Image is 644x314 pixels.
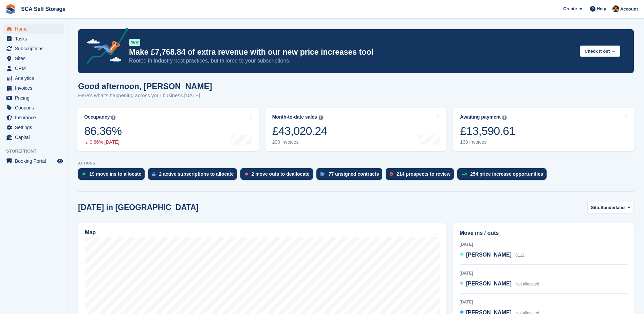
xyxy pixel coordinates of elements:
[84,139,122,145] div: 0.66% [DATE]
[3,133,64,142] a: menu
[159,171,234,177] div: 2 active subscriptions to allocate
[453,108,634,151] a: Awaiting payment £13,590.61 130 invoices
[460,270,627,276] div: [DATE]
[15,44,56,53] span: Subscriptions
[89,171,141,177] div: 19 move ins to allocate
[15,93,56,103] span: Pricing
[3,156,64,166] a: menu
[15,73,56,83] span: Analytics
[620,6,638,13] span: Account
[15,83,56,93] span: Invoices
[272,139,327,145] div: 290 invoices
[251,171,309,177] div: 2 move outs to deallocate
[265,108,447,151] a: Month-to-date sales £43,020.24 290 invoices
[502,116,507,120] img: icon-info-grey-7440780725fd019a000dd9b08b2336e03edf1995a4989e88bcd33f0948082b44.svg
[78,82,212,91] h1: Good afternoon, [PERSON_NAME]
[3,24,64,34] a: menu
[591,204,601,211] span: Site:
[148,168,240,183] a: 2 active subscriptions to allocate
[3,83,64,93] a: menu
[244,172,248,176] img: move_outs_to_deallocate_icon-f764333ba52eb49d3ac5e1228854f67142a1ed5810a6f6cc68b1a99e826820c5.svg
[466,281,512,286] span: [PERSON_NAME]
[272,114,317,120] div: Month-to-date sales
[319,116,323,120] img: icon-info-grey-7440780725fd019a000dd9b08b2336e03edf1995a4989e88bcd33f0948082b44.svg
[390,172,393,176] img: prospect-51fa495bee0391a8d652442698ab0144808aea92771e9ea1ae160a38d050c398.svg
[587,202,634,213] button: Site: Sunderland
[460,114,501,120] div: Awaiting payment
[15,123,56,132] span: Settings
[316,168,386,183] a: 77 unsigned contracts
[18,3,68,15] a: SCA Self Storage
[81,28,129,66] img: price-adjustments-announcement-icon-8257ccfd72463d97f412b2fc003d46551f7dbcb40ab6d574587a9cd5c0d94...
[129,39,140,46] div: NEW
[15,113,56,122] span: Insurance
[460,280,539,289] a: [PERSON_NAME] Not allocated
[77,108,259,151] a: Occupancy 86.36% 0.66% [DATE]
[515,282,539,286] span: Not allocated
[3,54,64,63] a: menu
[3,113,64,122] a: menu
[5,4,16,14] img: stora-icon-8386f47178a22dfd0bd8f6a31ec36ba5ce8667c1dd55bd0f319d3a0aa187defe.svg
[470,171,543,177] div: 254 price increase opportunities
[84,114,110,120] div: Occupancy
[597,5,606,12] span: Help
[15,64,56,73] span: CRM
[78,203,199,212] h2: [DATE] in [GEOGRAPHIC_DATA]
[3,73,64,83] a: menu
[3,44,64,53] a: menu
[601,204,625,211] span: Sunderland
[457,168,550,183] a: 254 price increase opportunities
[460,124,515,138] div: £13,590.61
[82,172,86,176] img: move_ins_to_allocate_icon-fdf77a2bb77ea45bf5b3d319d69a93e2d87916cf1d5bf7949dd705db3b84f3ca.svg
[129,57,574,65] p: Rooted in industry best practices, but tailored to your subscriptions.
[15,24,56,34] span: Home
[320,172,325,176] img: contract_signature_icon-13c848040528278c33f63329250d36e43548de30e8caae1d1a13099fd9432cc5.svg
[329,171,379,177] div: 77 unsigned contracts
[240,168,316,183] a: 2 move outs to deallocate
[3,64,64,73] a: menu
[15,103,56,112] span: Coupons
[460,299,627,305] div: [DATE]
[460,139,515,145] div: 130 invoices
[460,229,627,237] h2: Move ins / outs
[111,116,115,120] img: icon-info-grey-7440780725fd019a000dd9b08b2336e03edf1995a4989e88bcd33f0948082b44.svg
[563,5,577,12] span: Create
[612,5,619,12] img: Sarah Race
[78,161,634,165] p: ACTIONS
[580,46,620,57] button: Check it out →
[56,157,64,165] a: Preview store
[460,241,627,247] div: [DATE]
[3,93,64,103] a: menu
[152,172,155,176] img: active_subscription_to_allocate_icon-d502201f5373d7db506a760aba3b589e785aa758c864c3986d89f69b8ff3...
[15,34,56,43] span: Tasks
[78,92,212,100] p: Here's what's happening across your business [DATE]
[461,173,467,176] img: price_increase_opportunities-93ffe204e8149a01c8c9dc8f82e8f89637d9d84a8eef4429ea346261dce0b2c0.svg
[3,123,64,132] a: menu
[3,34,64,43] a: menu
[6,148,68,155] span: Storefront
[78,168,148,183] a: 19 move ins to allocate
[15,133,56,142] span: Capital
[85,229,96,235] h2: Map
[129,47,574,57] p: Make £7,768.84 of extra revenue with our new price increases tool
[386,168,457,183] a: 214 prospects to review
[397,171,450,177] div: 214 prospects to review
[15,54,56,63] span: Sites
[466,252,512,258] span: [PERSON_NAME]
[460,251,525,260] a: [PERSON_NAME] 0112
[15,156,56,166] span: Booking Portal
[3,103,64,112] a: menu
[84,124,122,138] div: 86.36%
[272,124,327,138] div: £43,020.24
[515,253,525,258] span: 0112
